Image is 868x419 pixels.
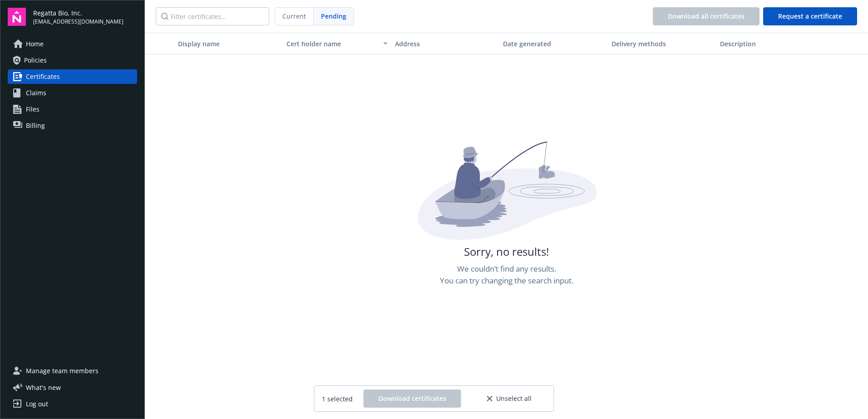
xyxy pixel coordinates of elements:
span: Manage team members [26,364,99,378]
a: Home [8,37,137,51]
button: Address [391,33,500,54]
a: Policies [8,53,137,68]
div: Date generated [503,39,604,49]
a: Certificates [8,69,137,84]
span: 1 selected [322,394,353,404]
span: Download certificates [379,394,446,403]
span: Pending [321,11,346,21]
span: Pending [314,8,354,25]
button: Regatta Bio, Inc.[EMAIL_ADDRESS][DOMAIN_NAME] [33,8,137,26]
span: Unselect all [496,395,532,402]
div: Download all certificates [668,8,745,25]
img: navigator-logo.svg [8,8,26,26]
button: Unselect all [472,390,547,408]
span: We couldn’t find any results. [457,263,556,275]
span: Request a certificate [778,12,842,20]
div: Log out [26,397,48,411]
a: Manage team members [8,364,137,378]
button: Download certificates [364,390,461,408]
button: Display name [174,33,283,54]
button: Request a certificate [763,7,857,25]
span: Home [26,37,44,51]
span: What ' s new [26,383,61,392]
div: Address [395,39,496,49]
span: Policies [24,53,47,68]
span: [EMAIL_ADDRESS][DOMAIN_NAME] [33,18,123,26]
span: Regatta Bio, Inc. [33,8,123,18]
button: Description [716,33,825,54]
button: Download all certificates [653,7,759,25]
span: Certificates [26,69,60,84]
button: Delivery methods [608,33,716,54]
input: Filter certificates... [156,7,269,25]
a: Billing [8,118,137,133]
div: Cert holder name [286,39,378,49]
button: Cert holder name [283,33,391,54]
button: What's new [8,383,75,392]
div: Description [720,39,821,49]
div: Display name [178,39,279,49]
button: Date generated [499,33,608,54]
span: Files [26,102,39,117]
span: You can try changing the search input. [440,275,573,287]
a: Files [8,102,137,117]
span: Billing [26,118,45,133]
div: Delivery methods [612,39,713,49]
span: Sorry, no results! [464,244,549,259]
span: Current [282,11,306,21]
span: Claims [26,86,46,100]
a: Claims [8,86,137,100]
